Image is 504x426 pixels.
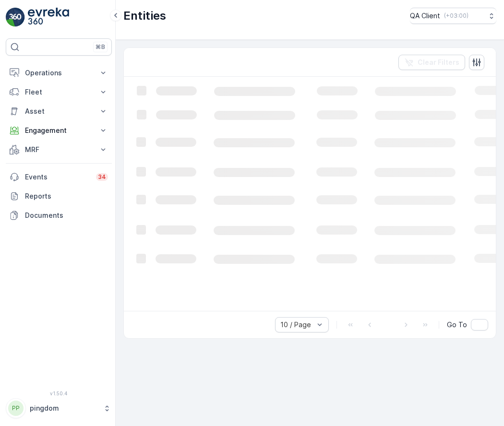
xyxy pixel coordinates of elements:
[6,140,112,159] button: MRF
[6,102,112,121] button: Asset
[6,63,112,83] button: Operations
[8,401,24,416] div: PP
[25,106,93,116] p: Asset
[6,187,112,206] a: Reports
[418,58,459,67] p: Clear Filters
[410,8,496,24] button: QA Client(+03:00)
[6,121,112,140] button: Engagement
[25,172,90,182] p: Events
[6,206,112,225] a: Documents
[25,211,108,220] p: Documents
[6,8,25,27] img: logo
[6,83,112,102] button: Fleet
[6,390,112,396] span: v 1.50.4
[25,126,93,135] p: Engagement
[6,167,112,187] a: Events34
[6,398,112,418] button: PPpingdom
[25,145,93,154] p: MRF
[444,12,468,20] p: ( +03:00 )
[25,191,108,201] p: Reports
[410,11,440,21] p: QA Client
[98,173,106,181] p: 34
[25,87,93,97] p: Fleet
[30,403,98,413] p: pingdom
[447,320,467,330] span: Go To
[123,8,166,24] p: Entities
[398,55,465,70] button: Clear Filters
[28,8,69,27] img: logo_light-DOdMpM7g.png
[96,43,105,51] p: ⌘B
[25,68,93,78] p: Operations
